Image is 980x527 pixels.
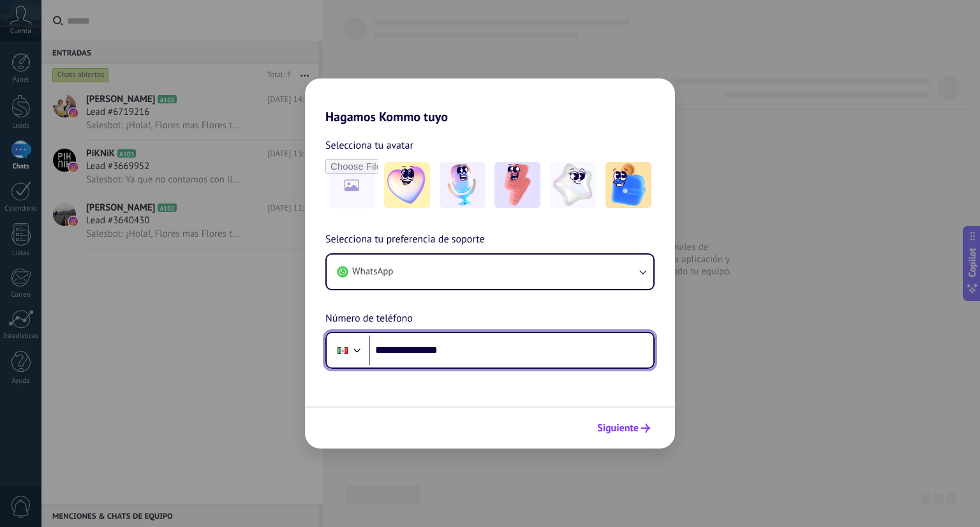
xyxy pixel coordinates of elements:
[605,162,651,208] img: -5.jpeg
[550,162,596,208] img: -4.jpeg
[494,162,540,208] img: -3.jpeg
[591,417,656,439] button: Siguiente
[325,311,413,327] span: Número de teléfono
[597,424,639,433] span: Siguiente
[325,137,413,154] span: Selecciona tu avatar
[384,162,430,208] img: -1.jpeg
[325,232,485,248] span: Selecciona tu preferencia de soporte
[327,255,653,289] button: WhatsApp
[440,162,486,208] img: -2.jpeg
[330,337,355,364] div: Mexico: + 52
[352,265,393,278] span: WhatsApp
[305,78,675,124] h2: Hagamos Kommo tuyo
